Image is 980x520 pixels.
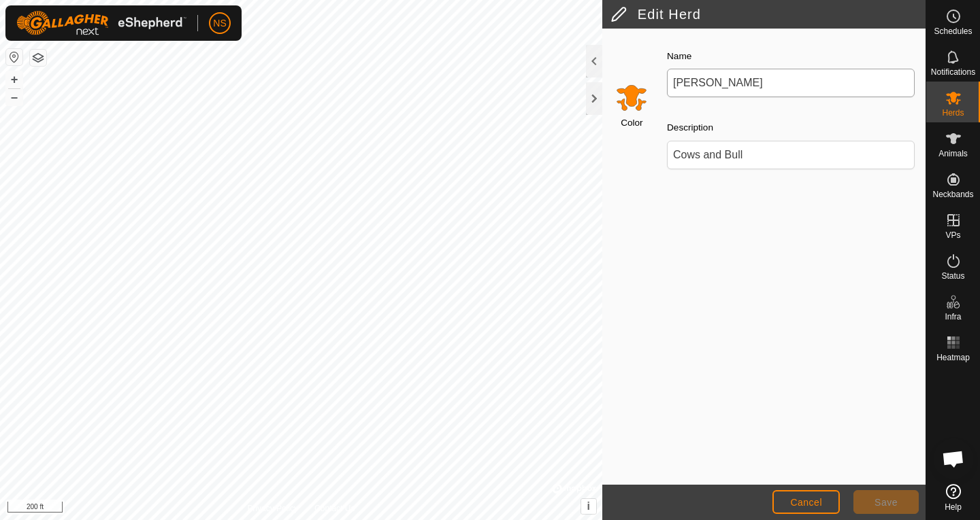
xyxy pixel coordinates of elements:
label: Description [667,121,713,135]
button: i [581,499,596,514]
label: Color [621,116,642,130]
button: Reset Map [6,49,22,65]
a: Help [926,479,980,517]
span: i [587,500,590,512]
span: Help [945,503,962,511]
button: Cancel [772,490,840,514]
span: NS [213,16,226,31]
button: Save [853,490,919,514]
a: Privacy Policy [247,502,298,515]
img: Gallagher Logo [16,11,186,35]
button: – [6,89,22,105]
button: + [6,71,22,88]
a: Contact Us [314,502,355,515]
label: Name [667,50,691,63]
span: Infra [945,313,961,321]
span: Herds [942,109,964,117]
span: VPs [945,231,960,239]
span: Cancel [790,497,822,508]
span: Save [875,497,898,508]
button: Map Layers [30,50,46,66]
h2: Edit Herd [610,6,926,22]
span: Schedules [934,27,972,35]
span: Status [941,272,964,280]
span: Heatmap [936,353,970,362]
span: Notifications [931,68,975,76]
span: Neckbands [932,190,973,198]
span: Animals [938,150,968,158]
div: Open chat [933,438,974,479]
